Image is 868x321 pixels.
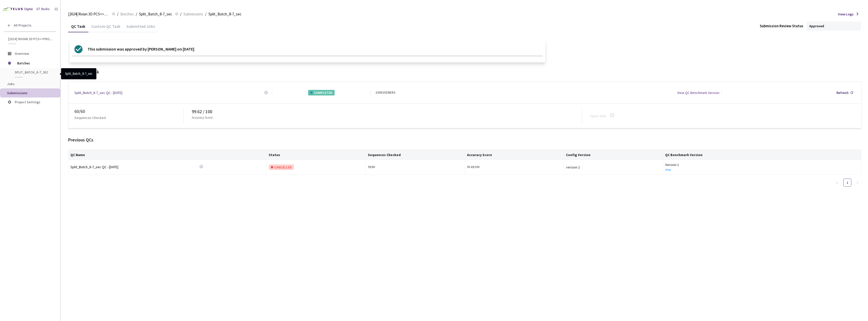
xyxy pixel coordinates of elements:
div: 99.62 / 100 [192,108,582,115]
a: Split_Batch_8-7_sec QC - [DATE] [70,164,141,170]
th: Sequences Checked [366,150,465,160]
li: / [117,11,118,17]
div: Submitted Jobs [123,24,158,32]
th: Accuracy Score [465,150,564,160]
a: 1 [844,179,851,186]
div: 60 / 60 [74,108,183,115]
div: Custom QC Task [88,24,123,32]
span: Submissions [7,91,28,95]
p: Accuracy Score [192,115,212,120]
button: right [853,179,861,187]
div: version 2 [566,164,661,170]
span: View Logs [838,11,854,17]
li: / [136,11,137,17]
span: Batches [120,11,134,17]
p: Sequences Checked [74,115,106,120]
span: right [856,181,859,184]
span: Batches [17,58,52,68]
a: Open Task [590,114,606,118]
div: 93.69/100 [467,165,562,169]
li: / [205,11,206,17]
span: Jobs [7,82,15,86]
button: left [833,179,841,187]
div: Refresh [836,90,849,95]
div: Recent QC Task [68,68,861,76]
div: QC Task [68,24,88,32]
a: Batches [119,11,135,17]
li: / [180,11,181,17]
th: QC Benchmark Version [663,150,861,160]
span: [2024] Rivian 3D PCS<>Production [8,37,53,41]
th: QC Name [68,150,267,160]
div: CANCELLED [269,164,294,170]
li: Previous Page [833,179,841,187]
a: Split_Batch_8-7_sec QC - [DATE] [74,90,122,95]
th: Status [267,150,366,160]
a: Submissions [182,11,204,17]
div: COMPLETED [308,90,335,95]
div: GT Studio [36,7,50,12]
a: View [665,168,671,171]
span: left [836,181,839,184]
span: Split_Batch_8-7_sec [208,11,241,17]
div: 59 / 60 [368,165,463,169]
span: [2024] Rivian 3D PCS<>Production [68,11,109,17]
span: All Projects [14,23,32,28]
li: Next Page [853,179,861,187]
p: This submission was approved by [PERSON_NAME] on [DATE] [88,45,194,53]
span: Submissions [183,11,203,17]
div: Submission Review Status [760,23,803,29]
div: Version 1 [665,162,859,167]
span: Split_Batch_8-7_sec [15,70,52,75]
span: Project Settings [15,100,40,104]
div: 33 REVIEWERS [375,90,395,95]
div: View QC Benchmark Version [677,90,719,95]
span: Overview [15,51,29,56]
th: Config Version [564,150,663,160]
div: Previous QCs [68,136,861,143]
span: Split_Batch_8-7_sec [139,11,172,17]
